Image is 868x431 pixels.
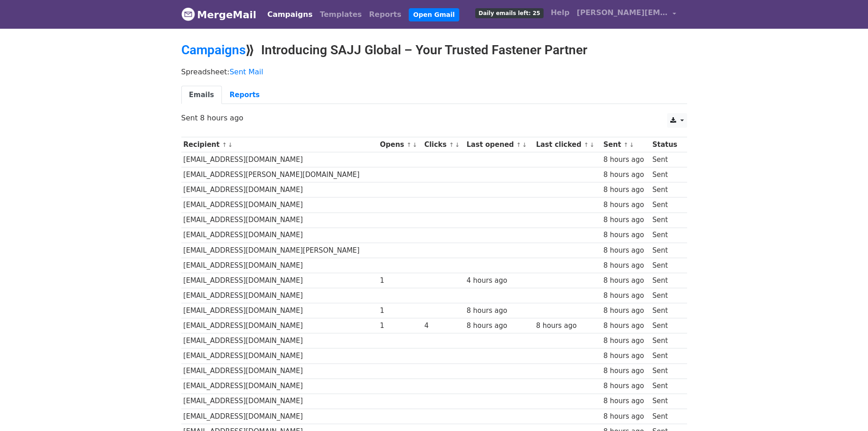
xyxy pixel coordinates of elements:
[181,5,257,24] a: MergeMail
[601,137,650,152] th: Sent
[516,141,521,148] a: ↑
[181,243,378,258] td: [EMAIL_ADDRESS][DOMAIN_NAME][PERSON_NAME]
[181,228,378,243] td: [EMAIL_ADDRESS][DOMAIN_NAME]
[181,273,378,288] td: [EMAIL_ADDRESS][DOMAIN_NAME]
[650,243,682,258] td: Sent
[230,68,263,76] a: Sent Mail
[378,137,422,152] th: Opens
[650,258,682,273] td: Sent
[181,258,378,273] td: [EMAIL_ADDRESS][DOMAIN_NAME]
[455,141,460,148] a: ↓
[181,363,378,379] td: [EMAIL_ADDRESS][DOMAIN_NAME]
[380,306,420,316] div: 1
[181,182,378,197] td: [EMAIL_ADDRESS][DOMAIN_NAME]
[584,141,589,148] a: ↑
[603,200,648,210] div: 8 hours ago
[228,141,233,148] a: ↓
[650,197,682,213] td: Sent
[650,137,682,152] th: Status
[603,185,648,195] div: 8 hours ago
[629,141,634,148] a: ↓
[650,318,682,333] td: Sent
[449,141,454,148] a: ↑
[380,321,420,331] div: 1
[650,379,682,394] td: Sent
[603,275,648,286] div: 8 hours ago
[603,215,648,225] div: 8 hours ago
[316,5,365,24] a: Templates
[650,228,682,243] td: Sent
[181,318,378,333] td: [EMAIL_ADDRESS][DOMAIN_NAME]
[650,348,682,363] td: Sent
[422,137,464,152] th: Clicks
[181,409,378,424] td: [EMAIL_ADDRESS][DOMAIN_NAME]
[409,8,459,21] a: Open Gmail
[181,394,378,409] td: [EMAIL_ADDRESS][DOMAIN_NAME]
[181,152,378,167] td: [EMAIL_ADDRESS][DOMAIN_NAME]
[467,321,532,331] div: 8 hours ago
[181,333,378,348] td: [EMAIL_ADDRESS][DOMAIN_NAME]
[406,141,411,148] a: ↑
[412,141,417,148] a: ↓
[181,167,378,182] td: [EMAIL_ADDRESS][PERSON_NAME][DOMAIN_NAME]
[603,336,648,346] div: 8 hours ago
[181,7,195,21] img: MergeMail logo
[603,381,648,391] div: 8 hours ago
[472,4,547,22] a: Daily emails left: 25
[650,333,682,348] td: Sent
[467,306,532,316] div: 8 hours ago
[650,273,682,288] td: Sent
[603,245,648,256] div: 8 hours ago
[222,141,227,148] a: ↑
[464,137,534,152] th: Last opened
[603,411,648,422] div: 8 hours ago
[365,5,405,24] a: Reports
[650,213,682,228] td: Sent
[181,288,378,303] td: [EMAIL_ADDRESS][DOMAIN_NAME]
[222,86,267,104] a: Reports
[181,86,222,104] a: Emails
[547,4,573,22] a: Help
[650,394,682,409] td: Sent
[603,321,648,331] div: 8 hours ago
[181,42,246,57] a: Campaigns
[573,4,680,25] a: [PERSON_NAME][EMAIL_ADDRESS][DOMAIN_NAME]
[577,7,668,18] span: [PERSON_NAME][EMAIL_ADDRESS][DOMAIN_NAME]
[534,137,601,152] th: Last clicked
[380,275,420,286] div: 1
[181,379,378,394] td: [EMAIL_ADDRESS][DOMAIN_NAME]
[475,8,543,18] span: Daily emails left: 25
[650,182,682,197] td: Sent
[623,141,628,148] a: ↑
[181,137,378,152] th: Recipient
[603,351,648,361] div: 8 hours ago
[603,260,648,271] div: 8 hours ago
[264,5,316,24] a: Campaigns
[650,288,682,303] td: Sent
[590,141,595,148] a: ↓
[650,303,682,318] td: Sent
[603,155,648,165] div: 8 hours ago
[181,213,378,228] td: [EMAIL_ADDRESS][DOMAIN_NAME]
[603,366,648,376] div: 8 hours ago
[181,67,687,77] p: Spreadsheet:
[650,409,682,424] td: Sent
[181,113,687,123] p: Sent 8 hours ago
[650,167,682,182] td: Sent
[181,303,378,318] td: [EMAIL_ADDRESS][DOMAIN_NAME]
[536,321,599,331] div: 8 hours ago
[181,197,378,213] td: [EMAIL_ADDRESS][DOMAIN_NAME]
[603,291,648,301] div: 8 hours ago
[603,230,648,240] div: 8 hours ago
[650,363,682,379] td: Sent
[603,306,648,316] div: 8 hours ago
[650,152,682,167] td: Sent
[603,396,648,406] div: 8 hours ago
[181,42,687,58] h2: ⟫ Introducing SAJJ Global – Your Trusted Fastener Partner
[424,321,462,331] div: 4
[603,170,648,180] div: 8 hours ago
[522,141,527,148] a: ↓
[181,348,378,363] td: [EMAIL_ADDRESS][DOMAIN_NAME]
[467,275,532,286] div: 4 hours ago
